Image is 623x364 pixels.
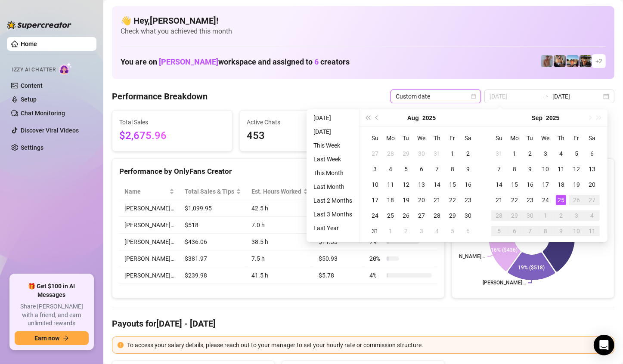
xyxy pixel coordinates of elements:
div: 2 [556,210,566,221]
td: 2025-08-11 [383,177,398,192]
th: Tu [522,130,538,146]
div: 26 [571,195,582,205]
div: Est. Hours Worked [251,187,301,196]
td: [PERSON_NAME]… [119,250,180,267]
h4: 👋 Hey, [PERSON_NAME] ! [121,15,606,27]
td: 2025-08-24 [367,208,383,223]
div: 15 [509,179,520,190]
td: 2025-09-04 [429,223,445,239]
button: Choose a month [532,109,543,126]
th: Name [119,183,180,200]
th: We [414,130,429,146]
td: $436.06 [180,234,246,250]
th: Mo [383,130,398,146]
td: 2025-08-04 [383,161,398,177]
div: 19 [571,179,582,190]
div: 23 [463,195,473,205]
td: [PERSON_NAME]… [119,234,180,250]
div: 2 [463,148,473,159]
div: 27 [587,195,597,205]
td: 2025-09-30 [522,208,538,223]
div: 24 [540,195,551,205]
a: Setup [21,96,37,103]
td: 2025-09-26 [569,192,584,208]
td: 2025-08-29 [445,208,460,223]
td: 2025-09-08 [507,161,522,177]
td: 2025-09-12 [569,161,584,177]
div: 17 [540,179,551,190]
div: 20 [587,179,597,190]
td: 2025-09-02 [398,223,414,239]
td: $1,099.95 [180,200,246,217]
span: $2,675.96 [119,128,225,144]
td: 2025-08-02 [460,146,476,161]
div: 6 [587,148,597,159]
div: 5 [571,148,582,159]
td: 2025-10-08 [538,223,553,239]
div: 3 [540,148,551,159]
div: 18 [385,195,396,205]
td: $239.98 [180,267,246,284]
td: 2025-08-01 [445,146,460,161]
td: 2025-08-25 [383,208,398,223]
td: 2025-08-19 [398,192,414,208]
span: 6 [314,57,319,66]
td: 2025-08-15 [445,177,460,192]
td: 2025-08-17 [367,192,383,208]
span: 🎁 Get $100 in AI Messages [15,282,89,299]
td: 2025-09-23 [522,192,538,208]
span: 4 % [369,271,383,280]
td: 2025-09-01 [383,223,398,239]
button: Choose a month [407,109,419,126]
li: Last 3 Months [310,209,356,219]
div: 10 [370,179,380,190]
div: 21 [494,195,504,205]
span: calendar [471,94,476,99]
div: 22 [509,195,520,205]
div: To access your salary details, please reach out to your manager to set your hourly rate or commis... [127,340,609,350]
div: 1 [509,148,520,159]
div: 22 [447,195,458,205]
li: Last Week [310,154,356,164]
span: Check what you achieved this month [121,27,606,36]
div: 28 [494,210,504,221]
div: 25 [556,195,566,205]
td: 2025-07-29 [398,146,414,161]
td: 2025-08-03 [367,161,383,177]
div: 30 [525,210,535,221]
span: Earn now [34,335,59,342]
li: Last 2 Months [310,195,356,206]
td: 2025-09-03 [414,223,429,239]
div: 6 [416,164,427,174]
input: End date [552,92,601,101]
h4: Performance Breakdown [112,90,208,102]
span: exclamation-circle [118,342,124,348]
td: 38.5 h [246,234,313,250]
td: 2025-08-05 [398,161,414,177]
td: 2025-08-28 [429,208,445,223]
span: Name [124,187,167,196]
td: 2025-09-18 [553,177,569,192]
th: Th [553,130,569,146]
td: 2025-10-11 [584,223,600,239]
td: $50.93 [313,250,364,267]
li: [DATE] [310,126,356,137]
div: 20 [416,195,427,205]
div: 28 [385,148,396,159]
div: 8 [447,164,458,174]
td: 2025-09-25 [553,192,569,208]
a: Content [21,82,43,89]
div: 11 [385,179,396,190]
td: 2025-09-19 [569,177,584,192]
td: 2025-09-20 [584,177,600,192]
div: 9 [556,226,566,236]
li: [DATE] [310,113,356,123]
div: 30 [416,148,427,159]
td: 2025-08-16 [460,177,476,192]
span: Share [PERSON_NAME] with a friend, and earn unlimited rewards [15,302,89,328]
span: Custom date [396,90,476,103]
h1: You are on workspace and assigned to creators [121,57,350,67]
td: 2025-09-11 [553,161,569,177]
td: 2025-08-10 [367,177,383,192]
button: Last year (Control + left) [363,109,372,126]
